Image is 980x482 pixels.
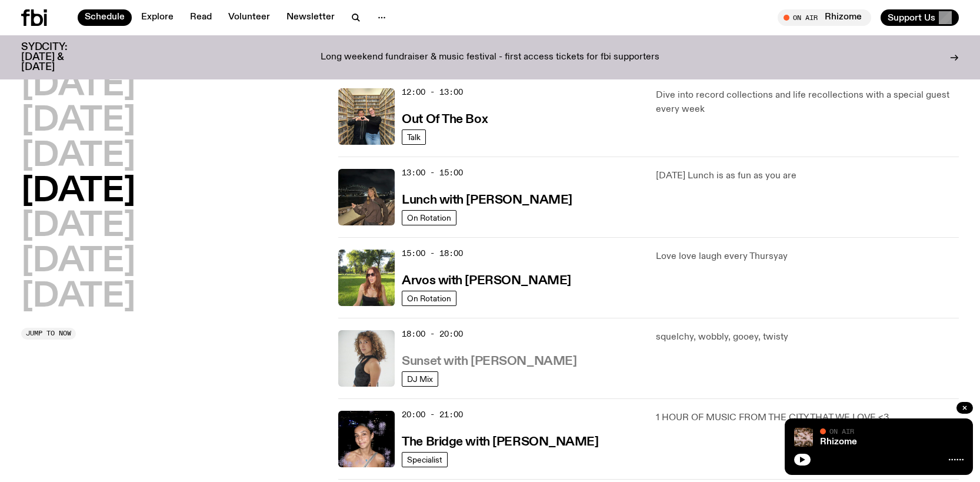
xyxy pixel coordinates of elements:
[21,328,76,340] button: Jump to now
[656,88,959,117] p: Dive into record collections and life recollections with a special guest every week
[402,409,463,420] span: 20:00 - 21:00
[402,436,598,448] h3: The Bridge with [PERSON_NAME]
[402,291,456,306] a: On Rotation
[407,213,451,222] span: On Rotation
[338,250,395,306] img: Lizzie Bowles is sitting in a bright green field of grass, with dark sunglasses and a black top. ...
[21,105,135,138] button: [DATE]
[656,330,959,344] p: squelchy, wobbly, gooey, twisty
[21,42,96,72] h3: SYDCITY: [DATE] & [DATE]
[888,12,935,23] span: Support Us
[402,210,456,225] a: On Rotation
[820,437,857,447] a: Rhizome
[402,355,576,368] h3: Sunset with [PERSON_NAME]
[402,452,448,467] a: Specialist
[279,9,342,26] a: Newsletter
[183,9,219,26] a: Read
[402,194,572,207] h3: Lunch with [PERSON_NAME]
[402,275,571,287] h3: Arvos with [PERSON_NAME]
[221,9,277,26] a: Volunteer
[338,169,395,225] img: Izzy Page stands above looking down at Opera Bar. She poses in front of the Harbour Bridge in the...
[402,167,463,178] span: 13:00 - 15:00
[21,210,135,243] button: [DATE]
[26,330,71,337] span: Jump to now
[402,248,463,259] span: 15:00 - 18:00
[829,427,854,435] span: On Air
[21,69,135,102] button: [DATE]
[407,294,451,303] span: On Rotation
[402,353,576,368] a: Sunset with [PERSON_NAME]
[21,175,135,208] button: [DATE]
[402,111,488,126] a: Out Of The Box
[134,9,181,26] a: Explore
[402,371,438,387] a: DJ Mix
[407,374,433,383] span: DJ Mix
[656,169,959,183] p: [DATE] Lunch is as fun as you are
[402,272,571,287] a: Arvos with [PERSON_NAME]
[881,9,959,26] button: Support Us
[656,411,959,425] p: 1 HOUR OF MUSIC FROM THE CITY THAT WE LOVE <3
[407,455,442,464] span: Specialist
[21,281,135,314] button: [DATE]
[21,140,135,173] button: [DATE]
[402,328,463,340] span: 18:00 - 20:00
[656,250,959,264] p: Love love laugh every Thursyay
[794,428,813,447] img: A close up picture of a bunch of ginger roots. Yellow squiggles with arrows, hearts and dots are ...
[338,330,395,387] img: Tangela looks past her left shoulder into the camera with an inquisitive look. She is wearing a s...
[338,88,395,145] img: Matt and Kate stand in the music library and make a heart shape with one hand each.
[402,87,463,98] span: 12:00 - 13:00
[402,434,598,448] a: The Bridge with [PERSON_NAME]
[402,192,572,207] a: Lunch with [PERSON_NAME]
[402,114,488,126] h3: Out Of The Box
[321,52,659,63] p: Long weekend fundraiser & music festival - first access tickets for fbi supporters
[21,245,135,278] button: [DATE]
[778,9,871,26] button: On AirRhizome
[78,9,132,26] a: Schedule
[407,132,421,141] span: Talk
[402,129,426,145] a: Talk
